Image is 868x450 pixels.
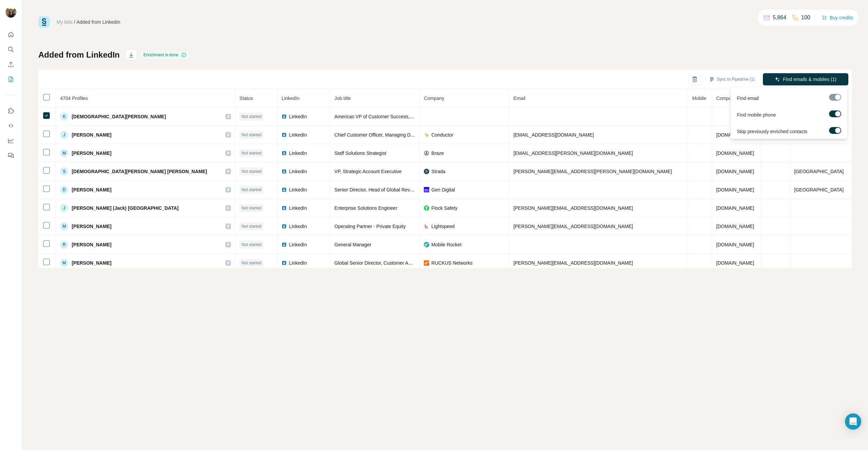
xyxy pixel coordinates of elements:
[60,204,68,212] div: J
[281,96,299,101] span: LinkedIn
[513,150,633,156] span: [EMAIL_ADDRESS][PERSON_NAME][DOMAIN_NAME]
[431,150,444,157] span: Braze
[74,19,75,25] li: /
[783,76,836,83] span: Find emails & mobiles (1)
[424,169,429,174] img: company-logo
[289,168,307,175] span: LinkedIn
[334,242,371,247] span: General Manager
[513,205,633,211] span: [PERSON_NAME][EMAIL_ADDRESS][DOMAIN_NAME]
[424,224,429,229] img: company-logo
[716,169,754,174] span: [DOMAIN_NAME]
[716,205,754,211] span: [DOMAIN_NAME]
[241,260,261,266] span: Not started
[57,19,73,25] a: My lists
[281,224,287,229] img: LinkedIn logo
[424,187,429,192] img: company-logo
[424,205,429,211] img: company-logo
[763,73,848,85] button: Find emails & mobiles (1)
[513,169,672,174] span: [PERSON_NAME][EMAIL_ADDRESS][PERSON_NAME][DOMAIN_NAME]
[241,187,261,193] span: Not started
[5,120,16,132] button: Use Surfe API
[334,96,351,101] span: Job title
[431,205,457,211] span: Flock Safety
[60,186,68,194] div: D
[241,132,261,138] span: Not started
[60,112,68,121] div: K
[289,223,307,230] span: LinkedIn
[289,241,307,248] span: LinkedIn
[38,49,120,60] h1: Added from LinkedIn
[334,169,401,174] span: VP, Strategic Account Executive
[704,74,759,84] button: Sync to Pipedrive (1)
[5,73,16,85] button: My lists
[822,13,853,22] button: Buy credits
[431,241,461,248] span: Mobile Rocket
[60,149,68,157] div: M
[513,224,633,229] span: [PERSON_NAME][EMAIL_ADDRESS][DOMAIN_NAME]
[334,187,460,192] span: Senior Director, Head of Global Revenue Programs | CSIS |
[72,241,111,248] span: [PERSON_NAME]
[716,132,754,138] span: [DOMAIN_NAME]
[281,260,287,266] img: LinkedIn logo
[334,132,438,138] span: Chief Customer Officer, Managing Director EMEA
[5,43,16,56] button: Search
[737,128,807,135] span: Skip previously enriched contacts
[72,150,111,157] span: [PERSON_NAME]
[72,260,111,266] span: [PERSON_NAME]
[716,96,754,101] span: Company website
[281,242,287,247] img: LinkedIn logo
[5,58,16,70] button: Enrich CSV
[5,135,16,147] button: Dashboard
[241,205,261,211] span: Not started
[72,186,111,193] span: [PERSON_NAME]
[424,96,444,101] span: Company
[431,186,455,193] span: Gen Digital
[737,111,776,118] span: Find mobile phone
[60,222,68,230] div: M
[241,150,261,156] span: Not started
[38,16,50,28] img: Surfe Logo
[72,113,166,120] span: [DEMOGRAPHIC_DATA][PERSON_NAME]
[801,14,810,22] p: 100
[289,186,307,193] span: LinkedIn
[281,114,287,119] img: LinkedIn logo
[431,168,445,175] span: Strada
[513,132,594,138] span: [EMAIL_ADDRESS][DOMAIN_NAME]
[141,51,189,59] div: Enrichment is done
[424,260,429,266] img: company-logo
[431,223,455,230] span: Lightspeed
[431,131,453,138] span: Conductor
[281,150,287,156] img: LinkedIn logo
[5,28,16,41] button: Quick start
[513,260,633,266] span: [PERSON_NAME][EMAIL_ADDRESS][DOMAIN_NAME]
[334,224,406,229] span: Operating Partner - Private Equity
[72,168,207,175] span: [DEMOGRAPHIC_DATA][PERSON_NAME] [PERSON_NAME]
[334,150,386,156] span: Staff Solutions Strategist
[692,96,706,101] span: Mobile
[794,187,844,192] span: [GEOGRAPHIC_DATA]
[424,132,429,138] img: company-logo
[5,7,16,18] img: Avatar
[241,242,261,248] span: Not started
[60,167,68,176] div: S
[281,205,287,211] img: LinkedIn logo
[716,150,754,156] span: [DOMAIN_NAME]
[716,224,754,229] span: [DOMAIN_NAME]
[431,260,472,266] span: RUCKUS Networks
[289,260,307,266] span: LinkedIn
[281,169,287,174] img: LinkedIn logo
[77,19,120,25] div: Added from LinkedIn
[737,95,759,102] span: Find email
[241,114,261,120] span: Not started
[773,14,786,22] p: 5,864
[72,205,178,211] span: [PERSON_NAME] (Jack) [GEOGRAPHIC_DATA]
[60,241,68,249] div: R
[241,168,261,175] span: Not started
[289,131,307,138] span: LinkedIn
[60,96,88,101] span: 4704 Profiles
[281,187,287,192] img: LinkedIn logo
[424,150,429,156] img: company-logo
[289,113,307,120] span: LinkedIn
[845,413,861,430] div: Open Intercom Messenger
[716,187,754,192] span: [DOMAIN_NAME]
